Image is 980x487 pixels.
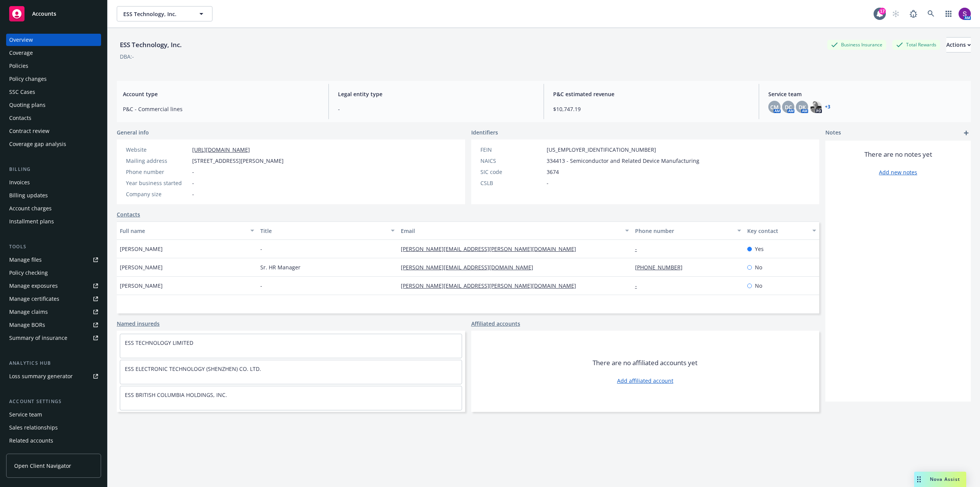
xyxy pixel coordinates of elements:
a: Billing updates [6,189,101,202]
div: Phone number [635,227,733,235]
a: Manage files [6,254,101,266]
div: Manage files [9,254,42,266]
a: ESS ELECTRONIC TECHNOLOGY (SHENZHEN) CO. LTD. [125,365,261,372]
a: Policies [6,60,101,72]
div: ESS Technology, Inc. [117,40,185,50]
a: [PHONE_NUMBER] [635,264,689,271]
a: Service team [6,408,101,421]
img: photo [959,8,971,20]
span: Nova Assist [930,476,960,482]
a: Add affiliated account [617,377,673,385]
a: Start snowing [888,6,903,21]
span: General info [117,128,149,136]
div: Year business started [126,179,189,187]
div: Overview [9,34,33,46]
a: add [962,128,971,138]
span: There are no notes yet [864,150,932,159]
a: ESS BRITISH COLUMBIA HOLDINGS, INC. [125,391,227,398]
div: Quoting plans [9,99,46,111]
span: There are no affiliated accounts yet [593,358,697,367]
button: Phone number [632,221,745,240]
span: Account type [123,90,319,98]
a: Overview [6,34,101,46]
span: $10,747.19 [553,105,750,113]
div: Manage certificates [9,293,59,305]
a: Report a Bug [906,6,921,21]
a: Manage BORs [6,319,101,331]
a: Search [923,6,939,21]
span: No [755,263,762,271]
div: Tools [6,243,101,251]
div: Summary of insurance [9,332,67,344]
span: DK [799,103,806,111]
span: 334413 - Semiconductor and Related Device Manufacturing [547,157,699,165]
span: DC [785,103,792,111]
a: Sales relationships [6,421,101,434]
span: Notes [825,128,841,138]
div: SIC code [480,168,544,176]
a: Account charges [6,202,101,215]
a: Contacts [117,210,140,218]
img: photo [810,101,822,113]
div: Policies [9,60,28,72]
a: Related accounts [6,435,101,447]
a: Manage claims [6,306,101,318]
a: - [635,282,643,289]
div: Company size [126,190,189,198]
div: Account charges [9,202,52,215]
div: CSLB [480,179,544,187]
span: [US_EMPLOYER_IDENTIFICATION_NUMBER] [547,146,656,154]
div: Contacts [9,112,31,124]
button: Key contact [744,221,819,240]
span: - [547,179,549,187]
button: Title [257,221,398,240]
span: Yes [755,245,764,253]
span: [PERSON_NAME] [120,263,163,271]
span: No [755,282,762,290]
span: - [338,105,534,113]
span: - [260,245,262,253]
div: Actions [946,38,971,52]
span: Identifiers [471,128,498,136]
a: Manage certificates [6,293,101,305]
div: Contract review [9,125,49,137]
div: Sales relationships [9,421,58,434]
div: Business Insurance [827,40,886,49]
span: Accounts [32,11,56,17]
div: Phone number [126,168,189,176]
span: 3674 [547,168,559,176]
div: Billing updates [9,189,48,202]
span: P&C estimated revenue [553,90,750,98]
div: Drag to move [914,472,924,487]
span: - [192,179,194,187]
span: - [192,190,194,198]
a: Affiliated accounts [471,320,520,328]
div: Coverage gap analysis [9,138,66,150]
a: Installment plans [6,215,101,228]
a: Quoting plans [6,99,101,111]
div: SSC Cases [9,86,35,98]
a: Contacts [6,112,101,124]
button: ESS Technology, Inc. [117,6,212,21]
div: Title [260,227,386,235]
a: [URL][DOMAIN_NAME] [192,146,250,153]
span: Open Client Navigator [14,462,71,470]
span: - [192,168,194,176]
div: Email [401,227,621,235]
div: Invoices [9,176,30,189]
span: [STREET_ADDRESS][PERSON_NAME] [192,157,284,165]
a: Invoices [6,176,101,189]
div: DBA: - [120,52,134,61]
div: Total Rewards [892,40,940,49]
div: Policy checking [9,267,48,279]
div: Full name [120,227,246,235]
a: Manage exposures [6,280,101,292]
div: Account settings [6,398,101,405]
div: Coverage [9,47,33,59]
div: Installment plans [9,215,54,228]
div: 17 [879,8,886,15]
div: Website [126,146,189,154]
button: Actions [946,37,971,52]
a: SSC Cases [6,86,101,98]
